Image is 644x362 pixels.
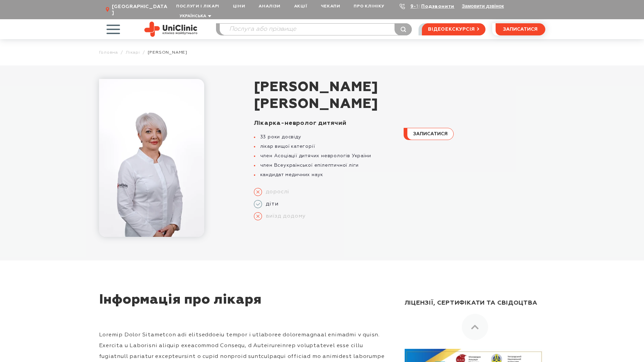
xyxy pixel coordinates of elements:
span: Українська [180,14,206,18]
button: записатися [496,23,545,35]
li: 33 роки досвіду [254,134,396,140]
button: записатися [404,128,454,140]
img: Козлова Альона Миколаївна [99,79,204,237]
span: записатися [503,27,538,32]
li: член Всеукраїнської епілептичної ліги [254,162,396,168]
div: Лікарка-невролог дитячий [254,119,396,127]
span: [PERSON_NAME] [148,50,187,55]
img: Uniclinic [144,22,197,37]
span: [GEOGRAPHIC_DATA] [112,4,169,16]
li: кандидат медичних наук [254,172,396,178]
span: виїзд додому [262,213,306,220]
span: [PERSON_NAME] [254,79,545,96]
a: 9-103 [410,4,425,9]
li: лікар вищої категорії [254,143,396,149]
button: Українська [178,14,211,19]
span: діти [262,201,279,207]
button: Замовити дзвінок [462,3,504,9]
input: Послуга або прізвище [220,24,412,35]
a: Лікарі [126,50,140,55]
a: Подзвонити [421,4,454,9]
div: Ліцензії, сертифікати та свідоцтва [405,293,545,314]
span: дорослі [262,189,290,195]
span: записатися [413,132,448,136]
a: відеоекскурсія [422,23,485,35]
li: член Асоціації дитячих неврологів України [254,153,396,159]
a: Головна [99,50,118,55]
div: Інформація про лікаря [99,293,393,318]
span: відеоекскурсія [428,24,475,35]
h1: [PERSON_NAME] [254,79,545,113]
